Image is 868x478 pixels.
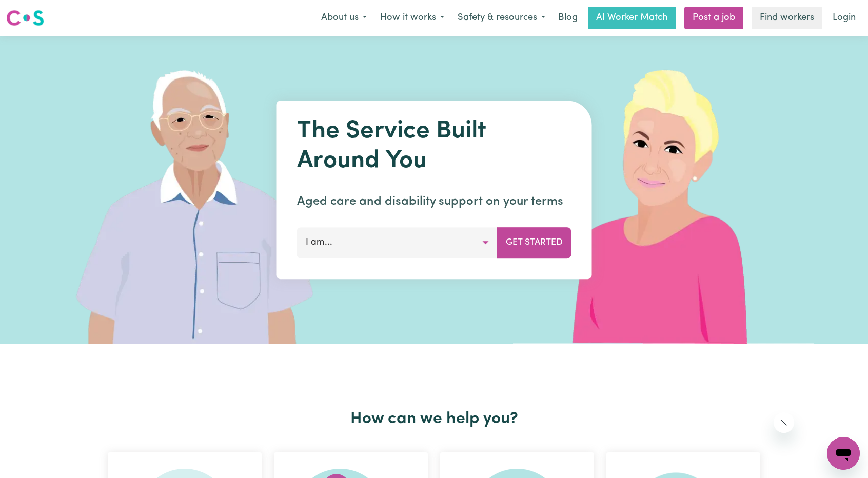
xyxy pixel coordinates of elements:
a: Careseekers logo [6,6,44,30]
a: Find workers [752,7,822,29]
iframe: Close message [774,412,794,433]
iframe: Button to launch messaging window [827,437,860,470]
img: Careseekers logo [6,9,44,27]
h2: How can we help you? [102,409,766,429]
h1: The Service Built Around You [297,117,571,176]
span: Need any help? [6,7,62,15]
p: Aged care and disability support on your terms [297,192,571,211]
button: Get Started [497,227,571,258]
button: About us [314,7,373,29]
button: Safety & resources [451,7,552,29]
a: Post a job [684,7,743,29]
button: I am... [297,227,498,258]
button: How it works [373,7,451,29]
a: AI Worker Match [588,7,676,29]
a: Login [826,7,862,29]
a: Blog [552,7,584,29]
